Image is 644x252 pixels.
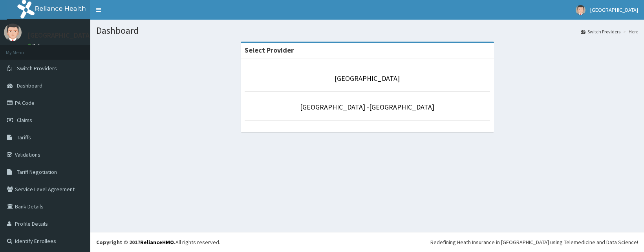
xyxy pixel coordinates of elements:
span: [GEOGRAPHIC_DATA] [590,6,638,13]
h1: Dashboard [96,26,638,36]
a: [GEOGRAPHIC_DATA] [335,74,400,83]
span: Tariff Negotiation [17,168,57,175]
span: Switch Providers [17,65,57,72]
a: Switch Providers [581,28,620,35]
span: Tariffs [17,134,31,141]
p: [GEOGRAPHIC_DATA] [27,32,92,39]
strong: Copyright © 2017 . [96,239,176,246]
a: Online [27,43,46,48]
li: Here [621,28,638,35]
img: User Image [576,5,585,15]
a: RelianceHMO [140,239,174,246]
a: [GEOGRAPHIC_DATA] -[GEOGRAPHIC_DATA] [300,102,434,111]
div: Redefining Heath Insurance in [GEOGRAPHIC_DATA] using Telemedicine and Data Science! [430,238,638,246]
strong: Select Provider [245,46,294,55]
img: User Image [4,24,22,41]
span: Claims [17,117,32,124]
footer: All rights reserved. [90,232,644,252]
span: Dashboard [17,82,42,89]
